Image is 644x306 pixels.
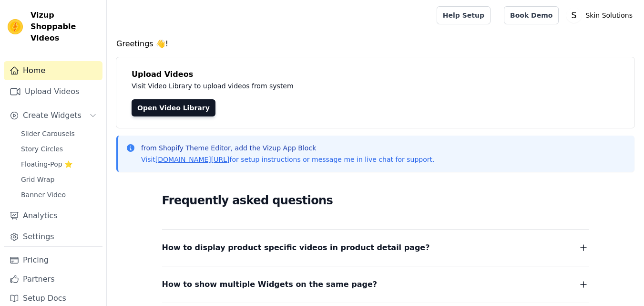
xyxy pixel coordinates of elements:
[116,38,634,50] h4: Greetings 👋!
[15,188,102,201] a: Banner Video
[572,11,577,20] text: S
[4,227,102,246] a: Settings
[162,191,589,210] h2: Frequently asked questions
[504,6,559,24] a: Book Demo
[132,69,619,80] h4: Upload Videos
[31,10,99,44] span: Vizup Shoppable Videos
[15,142,102,156] a: Story Circles
[21,159,72,169] span: Floating-Pop ⭐
[23,110,82,121] span: Create Widgets
[4,251,102,270] a: Pricing
[141,143,434,153] p: from Shopify Theme Editor, add the Vizup App Block
[21,175,54,184] span: Grid Wrap
[162,241,430,254] span: How to display product specific videos in product detail page?
[8,19,23,34] img: Vizup
[141,155,434,164] p: Visit for setup instructions or message me in live chat for support.
[15,173,102,186] a: Grid Wrap
[21,129,75,138] span: Slider Carousels
[4,270,102,289] a: Partners
[4,61,102,80] a: Home
[566,7,636,24] button: S Skin Solutions
[21,144,63,154] span: Story Circles
[4,82,102,101] a: Upload Videos
[132,80,559,92] p: Visit Video Library to upload videos from system
[15,127,102,140] a: Slider Carousels
[4,206,102,225] a: Analytics
[21,190,66,200] span: Banner Video
[582,7,636,24] p: Skin Solutions
[162,241,589,254] button: How to display product specific videos in product detail page?
[4,106,102,125] button: Create Widgets
[155,156,230,163] a: [DOMAIN_NAME][URL]
[162,278,378,291] span: How to show multiple Widgets on the same page?
[162,278,589,291] button: How to show multiple Widgets on the same page?
[132,99,215,116] a: Open Video Library
[15,158,102,171] a: Floating-Pop ⭐
[437,6,491,24] a: Help Setup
